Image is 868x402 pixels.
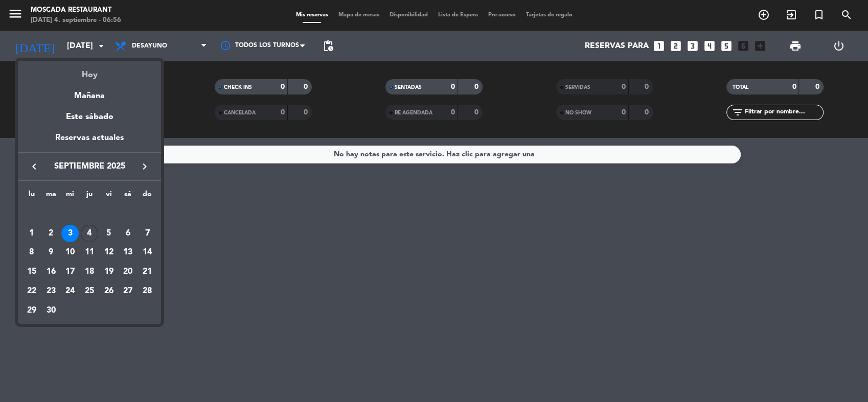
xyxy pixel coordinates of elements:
[119,243,138,263] td: 13 de septiembre de 2025
[138,262,157,281] td: 21 de septiembre de 2025
[138,188,157,204] th: domingo
[61,282,79,300] div: 24
[60,281,80,301] td: 24 de septiembre de 2025
[119,244,136,262] div: 13
[119,188,138,204] th: sábado
[42,302,60,319] div: 30
[60,262,80,281] td: 17 de septiembre de 2025
[138,224,157,243] td: 7 de septiembre de 2025
[60,224,80,243] td: 3 de septiembre de 2025
[119,225,136,242] div: 6
[22,281,41,301] td: 22 de septiembre de 2025
[99,262,119,281] td: 19 de septiembre de 2025
[100,225,118,242] div: 5
[139,244,156,262] div: 14
[135,160,154,173] button: keyboard_arrow_right
[42,282,60,300] div: 23
[80,262,99,281] td: 18 de septiembre de 2025
[25,160,43,173] button: keyboard_arrow_left
[42,225,60,242] div: 2
[119,263,136,280] div: 20
[139,282,156,300] div: 28
[100,282,118,300] div: 26
[61,263,79,280] div: 17
[81,282,98,300] div: 25
[41,281,61,301] td: 23 de septiembre de 2025
[41,224,61,243] td: 2 de septiembre de 2025
[42,263,60,280] div: 16
[18,103,161,131] div: Este sábado
[60,188,80,204] th: miércoles
[18,131,161,152] div: Reservas actuales
[23,282,40,300] div: 22
[18,61,161,82] div: Hoy
[60,243,80,263] td: 10 de septiembre de 2025
[81,263,98,280] div: 18
[22,224,41,243] td: 1 de septiembre de 2025
[23,225,40,242] div: 1
[22,262,41,281] td: 15 de septiembre de 2025
[81,225,98,242] div: 4
[119,281,138,301] td: 27 de septiembre de 2025
[22,188,41,204] th: lunes
[139,160,151,173] i: keyboard_arrow_right
[80,188,99,204] th: jueves
[22,301,41,320] td: 29 de septiembre de 2025
[80,224,99,243] td: 4 de septiembre de 2025
[61,225,79,242] div: 3
[80,281,99,301] td: 25 de septiembre de 2025
[99,243,119,263] td: 12 de septiembre de 2025
[99,281,119,301] td: 26 de septiembre de 2025
[138,281,157,301] td: 28 de septiembre de 2025
[119,262,138,281] td: 20 de septiembre de 2025
[100,244,118,262] div: 12
[119,282,136,300] div: 27
[100,263,118,280] div: 19
[22,204,157,224] td: SEP.
[61,244,79,262] div: 10
[139,225,156,242] div: 7
[22,243,41,263] td: 8 de septiembre de 2025
[41,262,61,281] td: 16 de septiembre de 2025
[41,188,61,204] th: martes
[41,243,61,263] td: 9 de septiembre de 2025
[139,263,156,280] div: 21
[43,160,135,173] span: septiembre 2025
[80,243,99,263] td: 11 de septiembre de 2025
[119,224,138,243] td: 6 de septiembre de 2025
[18,82,161,103] div: Mañana
[99,224,119,243] td: 5 de septiembre de 2025
[41,301,61,320] td: 30 de septiembre de 2025
[28,160,40,173] i: keyboard_arrow_left
[138,243,157,263] td: 14 de septiembre de 2025
[23,244,40,262] div: 8
[81,244,98,262] div: 11
[99,188,119,204] th: viernes
[42,244,60,262] div: 9
[23,302,40,319] div: 29
[23,263,40,280] div: 15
